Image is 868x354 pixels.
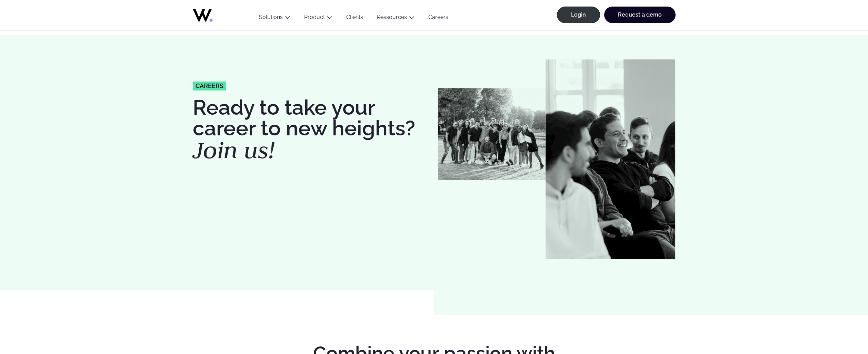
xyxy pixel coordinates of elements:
button: Product [297,14,339,23]
a: Login [557,7,600,23]
span: careers [196,83,223,89]
button: Ressources [370,14,421,23]
a: Careers [421,14,455,23]
em: Join us! [193,135,275,165]
a: Request a demo [604,7,676,23]
a: Clients [339,14,370,23]
a: Product [304,14,325,20]
a: Ressources [377,14,407,20]
h1: Ready to take your career to new heights? [193,97,431,162]
button: Solutions [252,14,297,23]
img: Whozzies-Team-Revenue [438,88,546,180]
